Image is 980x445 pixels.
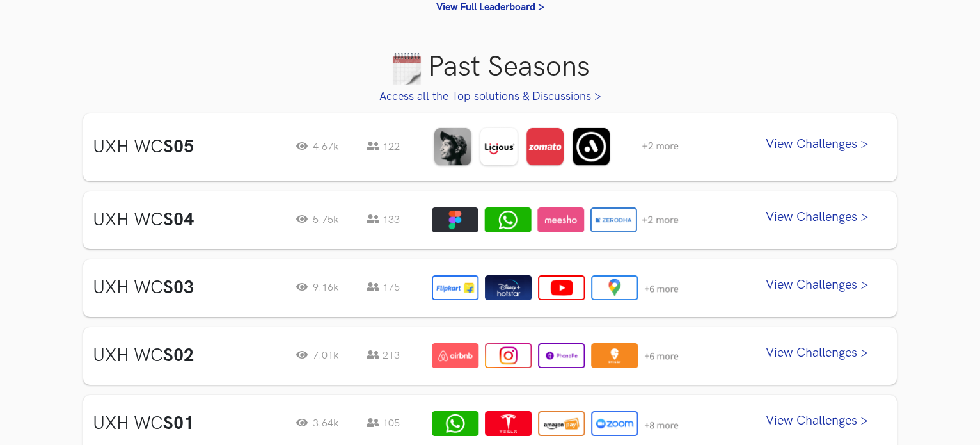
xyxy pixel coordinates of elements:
a: View Challenges > [747,204,887,236]
strong: S01 [163,413,194,434]
img: Season brands [432,126,679,168]
h3: UXH WC [93,136,277,158]
img: Season brands [432,207,679,232]
h3: UXH WC [93,345,277,367]
h3: Past Seasons [83,51,897,85]
span: 213 [367,350,400,362]
strong: S05 [163,136,194,158]
span: 133 [367,214,400,226]
strong: S02 [163,345,194,366]
img: Season brands [432,275,679,300]
strong: S03 [163,277,194,298]
span: 7.01k [296,348,354,364]
h3: UXH WC [93,413,277,435]
a: View Challenges > [747,408,887,440]
h3: UXH WC [93,277,277,299]
a: View Challenges > [747,272,887,304]
span: 105 [367,417,400,430]
a: View Full Leaderboard > [436,1,544,13]
a: View Challenges > [747,340,887,372]
a: Access all the Top solutions & Discussions > [379,90,601,103]
span: 4.67k [296,140,354,155]
h3: UXH WC [93,209,277,231]
img: Season brands [432,411,679,436]
a: View Challenges > [747,131,887,163]
span: 3.64k [296,416,354,432]
span: 9.16k [296,280,354,296]
span: 5.75k [296,213,354,228]
img: Calendar logo [391,53,423,85]
img: Season brands [432,343,679,368]
span: 122 [367,141,400,153]
span: 175 [367,282,400,294]
strong: S04 [163,209,194,231]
